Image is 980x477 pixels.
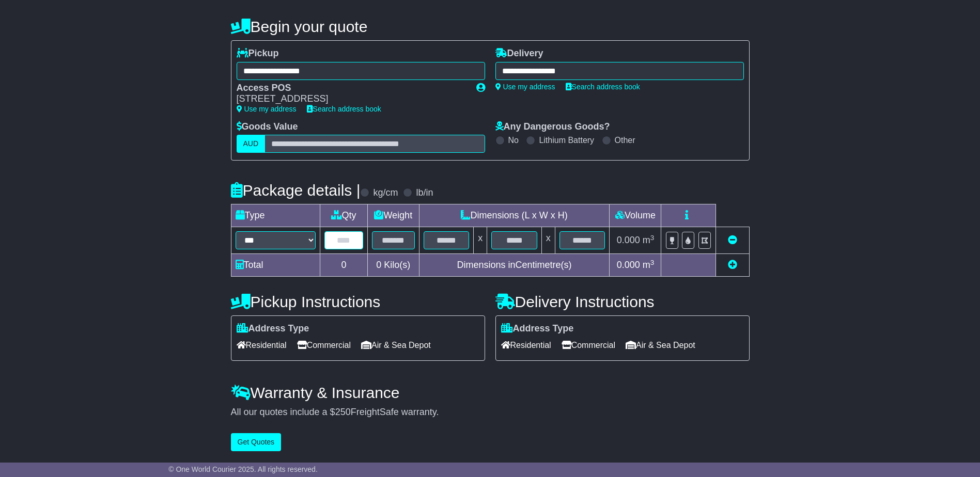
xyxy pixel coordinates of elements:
[562,337,615,353] span: Commercial
[474,227,487,254] td: x
[335,407,351,417] span: 250
[728,260,737,270] a: Add new item
[495,83,555,91] a: Use my address
[237,93,466,105] div: [STREET_ADDRESS]
[419,204,610,227] td: Dimensions (L x W x H)
[419,254,610,277] td: Dimensions in Centimetre(s)
[237,323,309,335] label: Address Type
[237,105,297,113] a: Use my address
[231,18,750,35] h4: Begin your quote
[168,465,318,473] span: © One World Courier 2025. All rights reserved.
[615,135,635,145] label: Other
[376,260,381,270] span: 0
[617,235,640,245] span: 0.000
[237,337,287,353] span: Residential
[297,337,351,353] span: Commercial
[307,105,381,113] a: Search address book
[610,204,661,227] td: Volume
[508,135,519,145] label: No
[231,407,750,418] div: All our quotes include a $ FreightSafe warranty.
[643,260,655,270] span: m
[373,187,398,199] label: kg/cm
[237,121,298,133] label: Goods Value
[495,293,750,310] h4: Delivery Instructions
[237,83,466,94] div: Access POS
[650,234,655,242] sup: 3
[643,235,655,245] span: m
[367,254,419,277] td: Kilo(s)
[231,204,320,227] td: Type
[495,121,610,133] label: Any Dangerous Goods?
[566,83,640,91] a: Search address book
[231,433,282,451] button: Get Quotes
[320,254,368,277] td: 0
[728,235,737,245] a: Remove this item
[501,337,551,353] span: Residential
[231,293,485,310] h4: Pickup Instructions
[361,337,431,353] span: Air & Sea Depot
[650,259,655,266] sup: 3
[320,204,368,227] td: Qty
[231,182,361,199] h4: Package details |
[626,337,695,353] span: Air & Sea Depot
[495,48,543,59] label: Delivery
[541,227,555,254] td: x
[539,135,594,145] label: Lithium Battery
[617,260,640,270] span: 0.000
[367,204,419,227] td: Weight
[231,254,320,277] td: Total
[237,48,279,59] label: Pickup
[416,187,433,199] label: lb/in
[501,323,574,335] label: Address Type
[237,135,266,153] label: AUD
[231,384,750,401] h4: Warranty & Insurance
